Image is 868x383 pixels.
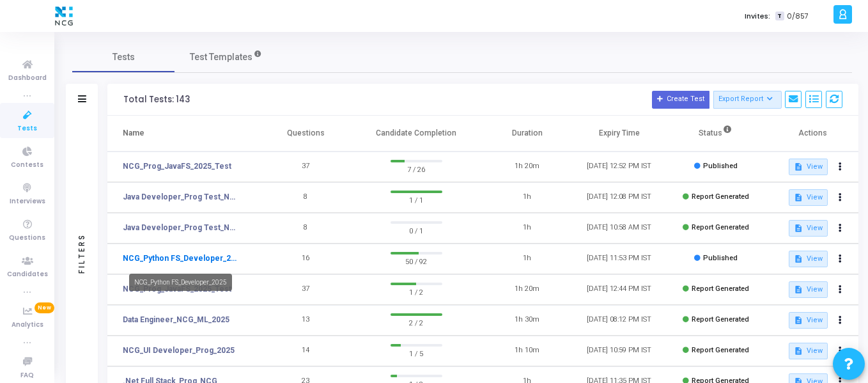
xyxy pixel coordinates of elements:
[260,152,352,182] td: 37
[665,116,766,152] th: Status
[787,11,809,22] span: 0/857
[775,12,784,21] span: T
[789,220,828,237] button: View
[391,316,442,329] span: 2 / 2
[794,193,803,202] mat-icon: description
[8,73,47,84] span: Dashboard
[12,320,43,331] span: Analytics
[20,370,34,381] span: FAQ
[573,336,665,366] td: [DATE] 10:59 PM IST
[713,91,782,109] button: Export Report
[789,159,828,175] button: View
[481,336,573,366] td: 1h 10m
[703,254,738,262] span: Published
[123,95,190,105] div: Total Tests: 143
[789,251,828,267] button: View
[260,274,352,305] td: 37
[391,162,442,175] span: 7 / 26
[789,189,828,206] button: View
[260,182,352,213] td: 8
[260,244,352,274] td: 16
[692,192,749,201] span: Report Generated
[573,305,665,336] td: [DATE] 08:12 PM IST
[692,315,749,324] span: Report Generated
[11,160,43,171] span: Contests
[76,183,88,324] div: Filters
[573,244,665,274] td: [DATE] 11:53 PM IST
[794,316,803,325] mat-icon: description
[123,222,240,233] a: Java Developer_Prog Test_NCG
[652,91,709,109] button: Create Test
[766,116,858,152] th: Actions
[573,274,665,305] td: [DATE] 12:44 PM IST
[260,116,352,152] th: Questions
[129,274,232,291] div: NCG_Python FS_Developer_2025
[789,343,828,359] button: View
[481,116,573,152] th: Duration
[481,274,573,305] td: 1h 20m
[9,233,45,244] span: Questions
[573,152,665,182] td: [DATE] 12:52 PM IST
[481,305,573,336] td: 1h 30m
[692,285,749,293] span: Report Generated
[745,11,770,22] label: Invites:
[391,254,442,267] span: 50 / 92
[260,336,352,366] td: 14
[573,116,665,152] th: Expiry Time
[123,345,235,356] a: NCG_UI Developer_Prog_2025
[703,162,738,170] span: Published
[260,305,352,336] td: 13
[794,162,803,171] mat-icon: description
[391,285,442,298] span: 1 / 2
[107,116,260,152] th: Name
[391,224,442,237] span: 0 / 1
[794,347,803,356] mat-icon: description
[352,116,481,152] th: Candidate Completion
[7,269,48,280] span: Candidates
[112,51,135,64] span: Tests
[794,224,803,233] mat-icon: description
[260,213,352,244] td: 8
[794,254,803,263] mat-icon: description
[391,347,442,359] span: 1 / 5
[391,193,442,206] span: 1 / 1
[17,123,37,134] span: Tests
[481,213,573,244] td: 1h
[481,182,573,213] td: 1h
[481,152,573,182] td: 1h 20m
[573,182,665,213] td: [DATE] 12:08 PM IST
[123,191,240,203] a: Java Developer_Prog Test_NCG
[190,51,252,64] span: Test Templates
[692,223,749,231] span: Report Generated
[573,213,665,244] td: [DATE] 10:58 AM IST
[123,314,229,325] a: Data Engineer_NCG_ML_2025
[692,346,749,354] span: Report Generated
[123,253,240,264] a: NCG_Python FS_Developer_2025
[35,302,54,313] span: New
[52,3,76,29] img: logo
[123,160,231,172] a: NCG_Prog_JavaFS_2025_Test
[10,196,45,207] span: Interviews
[789,281,828,298] button: View
[789,312,828,329] button: View
[481,244,573,274] td: 1h
[794,285,803,294] mat-icon: description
